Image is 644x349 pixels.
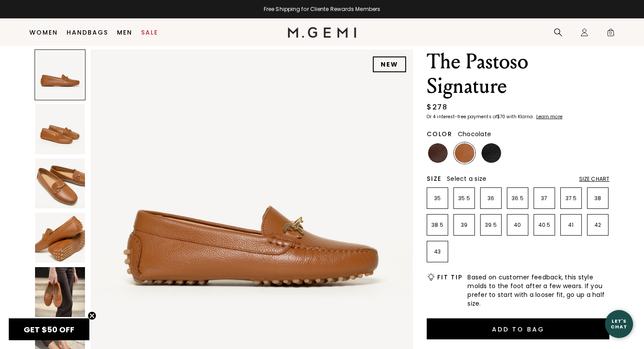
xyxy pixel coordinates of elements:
img: The Pastoso Signature [35,104,85,154]
klarna-placement-style-cta: Learn more [536,113,563,120]
p: 41 [561,222,581,229]
img: The Pastoso Signature [35,213,85,263]
p: 40 [507,222,528,229]
img: The Pastoso Signature [35,267,85,317]
span: 0 [606,30,615,39]
p: 35.5 [454,195,474,202]
p: 37.5 [561,195,581,202]
p: 39.5 [481,222,501,229]
img: Tan [455,143,474,163]
h2: Color [427,130,453,137]
p: 42 [587,222,608,229]
div: GET $50 OFFClose teaser [9,318,89,340]
p: 39 [454,222,474,229]
a: Men [117,29,132,36]
img: M.Gemi [288,27,357,38]
h1: The Pastoso Signature [427,49,609,99]
a: Women [29,29,58,36]
div: $278 [427,102,447,113]
button: Add to Bag [427,318,609,339]
p: 43 [427,248,448,255]
h2: Size [427,175,442,182]
div: NEW [373,56,406,72]
span: Based on customer feedback, this style molds to the foot after a few wears. If you prefer to star... [467,273,609,308]
p: 36.5 [507,195,528,202]
p: 35 [427,195,448,202]
img: Black [481,143,501,163]
button: Close teaser [88,311,96,320]
img: The Pastoso Signature [35,159,85,208]
span: Chocolate [458,130,491,138]
p: 38 [587,195,608,202]
div: Size Chart [579,176,609,183]
klarna-placement-style-body: Or 4 interest-free payments of [427,113,497,120]
img: Chocolate [428,143,448,163]
span: Select a size [447,174,486,183]
div: Let's Chat [605,318,633,329]
h2: Fit Tip [437,274,462,281]
p: 37 [534,195,555,202]
klarna-placement-style-body: with Klarna [506,113,535,120]
span: GET $50 OFF [24,324,74,335]
klarna-placement-style-amount: $70 [497,113,505,120]
a: Learn more [535,114,563,120]
p: 38.5 [427,222,448,229]
a: Handbags [67,29,108,36]
p: 36 [481,195,501,202]
a: Sale [141,29,158,36]
p: 40.5 [534,222,555,229]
